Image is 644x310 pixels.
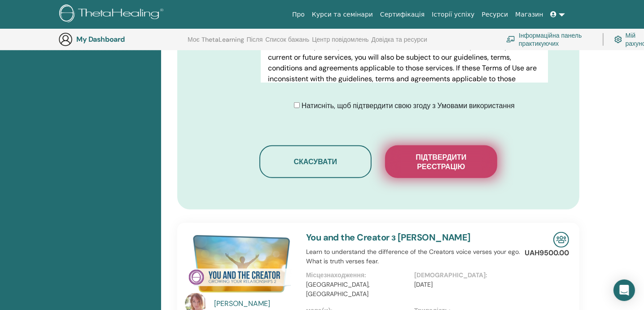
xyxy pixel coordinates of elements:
a: Історії успіху [428,6,478,23]
button: Скасувати [259,145,372,178]
img: generic-user-icon.jpg [58,32,73,47]
a: Довідка та ресурси [372,36,427,50]
p: UAH9500.00 [525,248,569,258]
a: Ресурси [478,6,512,23]
a: Сертифікація [377,6,428,23]
p: [DEMOGRAPHIC_DATA]: [414,271,517,280]
a: Список бажань [265,36,309,50]
a: [PERSON_NAME] [214,298,297,309]
a: You and the Creator з [PERSON_NAME] [306,231,471,243]
h3: My Dashboard [76,35,166,44]
a: Центр повідомлень [312,36,369,50]
a: Моє ThetaLearning [188,36,244,50]
img: chalkboard-teacher.svg [506,36,515,43]
p: [DATE] [414,280,517,289]
img: cog.svg [614,34,622,45]
div: Open Intercom Messenger [613,279,635,301]
a: Магазин [512,6,547,23]
a: Інформаційна панель практикуючих [506,30,592,49]
p: Місцезнаходження: [306,271,409,280]
span: Натисніть, щоб підтвердити свою згоду з Умовами використання [302,101,515,110]
span: Скасувати [294,157,337,166]
a: Після [247,36,263,50]
a: Про [289,6,308,23]
button: Підтвердити реєстрацію [385,145,497,178]
img: You and the Creator [185,232,295,296]
img: logo.png [59,4,166,25]
p: [GEOGRAPHIC_DATA], [GEOGRAPHIC_DATA] [306,280,409,299]
img: In-Person Seminar [553,232,569,248]
p: Learn to understand the difference of the Creators voice verses your ego. What is truth verses fear. [306,247,522,266]
span: Підтвердити реєстрацію [396,153,486,171]
a: Курси та семінари [308,6,377,23]
p: PLEASE READ THESE TERMS OF USE CAREFULLY BEFORE USING THE WEBSITE. By using the Website, you agre... [268,20,541,95]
